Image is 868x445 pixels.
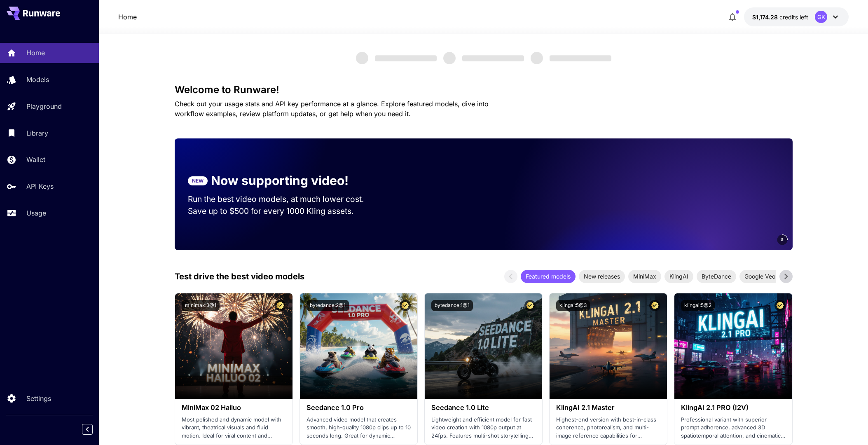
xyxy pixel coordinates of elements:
button: Certified Model – Vetted for best performance and includes a commercial license. [524,300,536,311]
div: GK [815,11,827,23]
img: alt [175,293,292,399]
button: Certified Model – Vetted for best performance and includes a commercial license. [774,300,786,311]
img: alt [425,293,542,399]
p: Lightweight and efficient model for fast video creation with 1080p output at 24fps. Features mult... [431,416,536,440]
div: ByteDance [697,270,736,283]
button: klingai:5@2 [681,300,715,311]
img: alt [674,293,792,399]
nav: breadcrumb [118,12,137,22]
span: Featured models [521,272,576,281]
span: Google Veo [739,272,780,281]
p: API Keys [26,181,54,191]
h3: KlingAI 2.1 Master [556,404,660,412]
h3: Seedance 1.0 Lite [431,404,536,412]
a: Home [118,12,137,22]
p: Usage [26,208,46,218]
button: klingai:5@3 [556,300,590,311]
button: Certified Model – Vetted for best performance and includes a commercial license. [275,300,286,311]
div: New releases [579,270,625,283]
span: 5 [781,237,784,243]
p: Run the best video models, at much lower cost. [188,193,380,205]
div: MiniMax [628,270,661,283]
span: credits left [779,14,808,21]
span: KlingAI [664,272,693,281]
p: Library [26,128,48,138]
button: Collapse sidebar [82,424,93,435]
button: Certified Model – Vetted for best performance and includes a commercial license. [400,300,411,311]
p: Most polished and dynamic model with vibrant, theatrical visuals and fluid motion. Ideal for vira... [182,416,286,440]
p: Playground [26,101,62,111]
button: minimax:3@1 [182,300,220,311]
p: Now supporting video! [211,171,349,190]
p: Home [26,48,45,58]
p: Advanced video model that creates smooth, high-quality 1080p clips up to 10 seconds long. Great f... [306,416,411,440]
img: alt [550,293,667,399]
span: $1,174.28 [752,14,779,21]
div: KlingAI [664,270,693,283]
img: alt [300,293,417,399]
p: Test drive the best video models [175,270,304,283]
h3: Welcome to Runware! [175,84,793,96]
div: Featured models [521,270,576,283]
div: Collapse sidebar [88,422,99,437]
p: NEW [192,177,204,185]
div: Google Veo [739,270,780,283]
h3: MiniMax 02 Hailuo [182,404,286,412]
span: New releases [579,272,625,281]
span: ByteDance [697,272,736,281]
h3: KlingAI 2.1 PRO (I2V) [681,404,785,412]
button: bytedance:1@1 [431,300,473,311]
button: Certified Model – Vetted for best performance and includes a commercial license. [649,300,660,311]
p: Save up to $500 for every 1000 Kling assets. [188,205,380,217]
button: bytedance:2@1 [306,300,349,311]
span: Check out your usage stats and API key performance at a glance. Explore featured models, dive int... [175,100,489,118]
p: Wallet [26,155,45,164]
p: Highest-end version with best-in-class coherence, photorealism, and multi-image reference capabil... [556,416,660,440]
p: Models [26,75,49,84]
button: $1,174.27863GK [744,7,849,26]
div: $1,174.27863 [752,13,808,21]
h3: Seedance 1.0 Pro [306,404,411,412]
span: MiniMax [628,272,661,281]
p: Settings [26,393,51,403]
p: Professional variant with superior prompt adherence, advanced 3D spatiotemporal attention, and ci... [681,416,785,440]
